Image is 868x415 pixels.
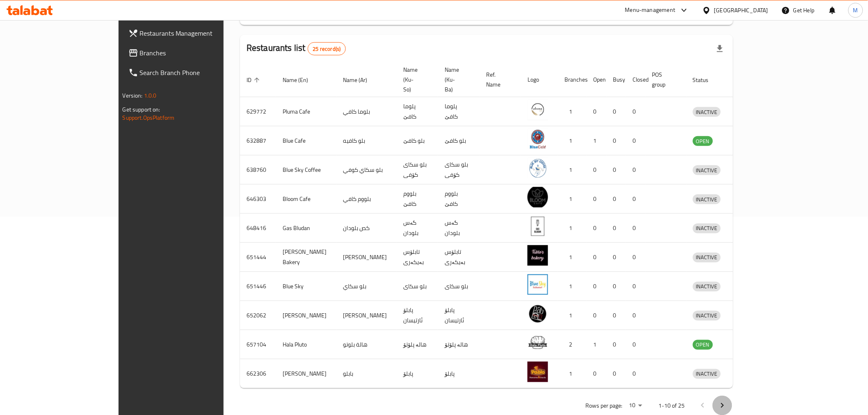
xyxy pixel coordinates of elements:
[606,330,626,359] td: 0
[486,70,511,89] span: Ref. Name
[397,185,438,214] td: بلووم کافێ
[558,301,587,330] td: 1
[276,243,336,272] td: [PERSON_NAME] Bakery
[276,272,336,301] td: Blue Sky
[693,340,713,349] span: OPEN
[693,75,720,85] span: Status
[397,126,438,155] td: بلو کافێ
[693,137,713,146] span: OPEN
[693,253,721,262] div: INACTIVE
[587,214,606,243] td: 0
[276,359,336,388] td: [PERSON_NAME]
[528,333,548,353] img: Hala Pluto
[587,330,606,359] td: 1
[397,155,438,185] td: بلو سکای کۆفی
[276,330,336,359] td: Hala Pluto
[652,70,676,89] span: POS group
[714,6,768,15] div: [GEOGRAPHIC_DATA]
[853,6,858,15] span: M
[521,62,558,97] th: Logo
[122,63,263,82] a: Search Branch Phone
[626,185,646,214] td: 0
[528,274,548,295] img: Blue Sky
[276,185,336,214] td: Bloom Cafe
[558,126,587,155] td: 1
[438,243,480,272] td: تابلۆس بەیکەری
[626,301,646,330] td: 0
[587,155,606,185] td: 0
[587,62,606,97] th: Open
[587,97,606,126] td: 0
[123,112,175,123] a: Support.OpsPlatform
[606,126,626,155] td: 0
[693,369,721,379] div: INACTIVE
[693,311,721,321] div: INACTIVE
[336,359,397,388] td: بابلو
[606,301,626,330] td: 0
[528,245,548,266] img: Tablo’s Bakery
[438,185,480,214] td: بلووم کافێ
[445,65,470,94] span: Name (Ku-Ba)
[276,155,336,185] td: Blue Sky Coffee
[558,185,587,214] td: 1
[397,330,438,359] td: هالە پلۆتۆ
[403,65,428,94] span: Name (Ku-So)
[397,243,438,272] td: تابلۆس بەیکەری
[606,359,626,388] td: 0
[336,155,397,185] td: بلو سكاي كوفي
[438,359,480,388] td: پابلۆ
[438,155,480,185] td: بلو سکای کۆفی
[693,223,721,233] div: INACTIVE
[558,155,587,185] td: 1
[438,126,480,155] td: بلو کافێ
[558,62,587,97] th: Branches
[397,301,438,330] td: پابلۆ ئارتیسان
[658,401,685,411] p: 1-10 of 25
[626,243,646,272] td: 0
[625,5,676,15] div: Menu-management
[308,45,346,53] span: 25 record(s)
[123,104,160,115] span: Get support on:
[606,272,626,301] td: 0
[140,28,257,38] span: Restaurants Management
[528,158,548,178] img: Blue Sky Coffee
[693,107,721,117] div: INACTIVE
[693,282,721,291] span: INACTIVE
[606,243,626,272] td: 0
[587,301,606,330] td: 0
[626,126,646,155] td: 0
[528,129,548,149] img: Blue Cafe
[397,359,438,388] td: پابلۆ
[397,97,438,126] td: پلوما كافێ
[438,214,480,243] td: گەس بلودان
[122,43,263,63] a: Branches
[308,42,346,55] div: Total records count
[558,214,587,243] td: 1
[558,359,587,388] td: 1
[626,214,646,243] td: 0
[693,166,721,175] span: INACTIVE
[528,100,548,120] img: Pluma Cafe
[276,214,336,243] td: Gas Bludan
[438,97,480,126] td: پلوما كافێ
[606,185,626,214] td: 0
[336,214,397,243] td: كص بلودان
[558,272,587,301] td: 1
[606,155,626,185] td: 0
[693,194,721,204] div: INACTIVE
[587,359,606,388] td: 0
[558,330,587,359] td: 2
[283,75,319,85] span: Name (En)
[585,401,622,411] p: Rows per page:
[528,362,548,382] img: Pablo
[397,272,438,301] td: بلو سکای
[528,187,548,207] img: Bloom Cafe
[438,330,480,359] td: هالە پلۆتۆ
[247,42,346,55] h2: Restaurants list
[438,301,480,330] td: پابلۆ ئارتیسان
[587,185,606,214] td: 0
[587,272,606,301] td: 0
[606,62,626,97] th: Busy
